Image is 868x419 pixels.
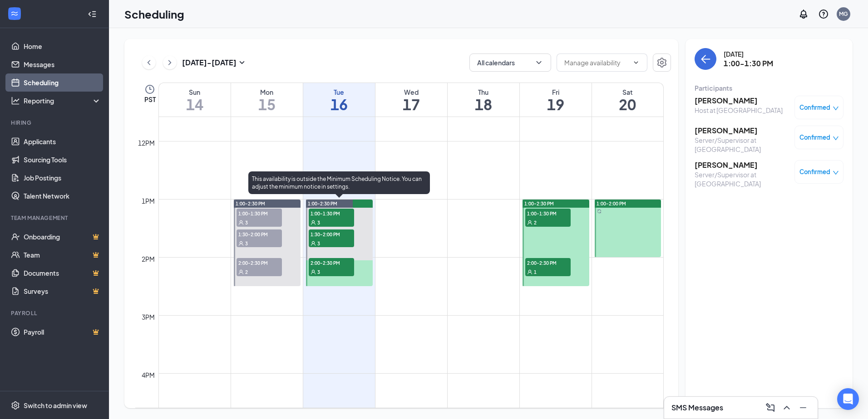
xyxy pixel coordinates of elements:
[159,83,231,117] a: September 14, 2025
[238,241,244,246] svg: User
[140,196,157,206] div: 1pm
[237,209,282,218] span: 1:00-1:30 PM
[375,97,447,112] h1: 17
[592,88,664,97] div: Sat
[88,10,97,19] svg: Collapse
[695,83,843,93] div: Participants
[236,200,265,207] span: 1:00-2:30 PM
[231,83,303,117] a: September 15, 2025
[799,167,830,176] span: Confirmed
[653,54,671,72] button: Settings
[245,269,248,275] span: 2
[695,136,790,154] div: Server/Supervisor at [GEOGRAPHIC_DATA]
[763,400,778,415] button: ComposeMessage
[671,403,723,413] h3: SMS Messages
[632,59,640,66] svg: ChevronDown
[10,9,19,18] svg: WorkstreamLogo
[798,402,809,413] svg: Minimize
[695,48,716,70] button: back-button
[700,54,711,64] svg: ArrowLeft
[24,151,101,169] a: Sourcing Tools
[159,88,231,97] div: Sun
[695,160,790,170] h3: [PERSON_NAME]
[24,73,101,92] a: Scheduling
[24,187,101,205] a: Talent Network
[695,106,783,115] div: Host at [GEOGRAPHIC_DATA]
[317,219,320,226] span: 3
[656,57,667,68] svg: Settings
[24,169,101,187] a: Job Postings
[564,58,629,68] input: Manage availability
[144,95,156,104] span: PST
[11,96,20,105] svg: Analysis
[248,171,430,194] div: This availability is outside the Minimum Scheduling Notice. You can adjust the minimum notice in ...
[837,388,859,410] div: Open Intercom Messenger
[527,220,533,225] svg: User
[24,55,101,73] a: Messages
[534,269,537,275] span: 1
[798,9,809,19] svg: Notifications
[592,97,664,112] h1: 20
[237,258,282,267] span: 2:00-2:30 PM
[695,126,790,136] h3: [PERSON_NAME]
[833,170,839,176] span: down
[24,401,87,410] div: Switch to admin view
[24,96,102,105] div: Reporting
[724,49,773,58] div: [DATE]
[303,88,375,97] div: Tue
[24,228,101,246] a: OnboardingCrown
[140,254,157,264] div: 2pm
[245,240,248,247] span: 3
[833,105,839,112] span: down
[469,54,551,72] button: All calendarsChevronDown
[695,96,783,106] h3: [PERSON_NAME]
[724,58,773,68] h3: 1:00-1:30 PM
[159,97,231,112] h1: 14
[163,56,177,69] button: ChevronRight
[237,57,247,68] svg: SmallChevronDown
[311,220,316,225] svg: User
[799,133,830,142] span: Confirmed
[144,84,155,95] svg: Clock
[796,400,810,415] button: Minimize
[779,400,794,415] button: ChevronUp
[448,97,519,112] h1: 18
[11,309,99,317] div: Payroll
[592,83,664,117] a: September 20, 2025
[448,83,519,117] a: September 18, 2025
[839,10,848,18] div: MG
[303,83,375,117] a: September 16, 2025
[231,97,303,112] h1: 15
[182,58,237,68] h3: [DATE] - [DATE]
[140,312,157,322] div: 3pm
[534,219,537,226] span: 2
[11,214,99,222] div: Team Management
[24,282,101,300] a: SurveysCrown
[375,88,447,97] div: Wed
[765,402,776,413] svg: ComposeMessage
[11,119,99,127] div: Hiring
[799,103,830,112] span: Confirmed
[597,209,602,214] svg: Sync
[311,241,316,246] svg: User
[237,229,282,239] span: 1:30-2:00 PM
[818,9,829,19] svg: QuestionInfo
[238,220,244,225] svg: User
[136,138,157,148] div: 12pm
[597,200,626,207] span: 1:00-2:00 PM
[833,135,839,141] span: down
[309,209,354,218] span: 1:00-1:30 PM
[520,88,592,97] div: Fri
[24,323,101,341] a: PayrollCrown
[24,246,101,264] a: TeamCrown
[375,83,447,117] a: September 17, 2025
[781,402,792,413] svg: ChevronUp
[144,57,153,68] svg: ChevronLeft
[165,57,174,68] svg: ChevronRight
[534,58,543,67] svg: ChevronDown
[448,88,519,97] div: Thu
[124,6,184,22] h1: Scheduling
[303,97,375,112] h1: 16
[695,170,790,188] div: Server/Supervisor at [GEOGRAPHIC_DATA]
